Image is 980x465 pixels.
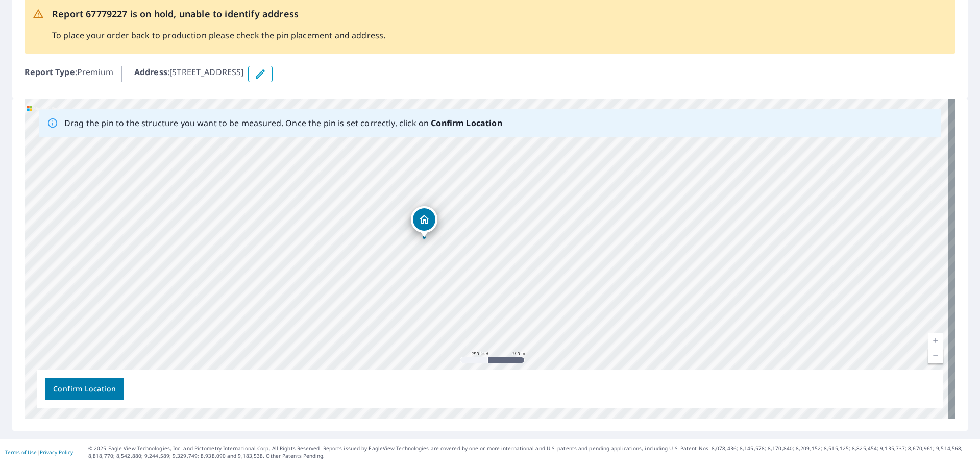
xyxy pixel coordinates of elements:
[134,66,244,82] p: : [STREET_ADDRESS]
[5,449,73,455] p: |
[411,206,437,238] div: Dropped pin, building 1, Residential property, 4350 23 St NW EDMONTON, AB T6T1X8
[52,7,385,21] p: Report 67779227 is on hold, unable to identify address
[431,117,502,129] b: Confirm Location
[928,333,943,348] a: Current Level 16, Zoom In
[45,378,124,400] button: Confirm Location
[88,445,975,460] p: © 2025 Eagle View Technologies, Inc. and Pictometry International Corp. All Rights Reserved. Repo...
[134,66,167,78] b: Address
[928,348,943,363] a: Current Level 16, Zoom Out
[40,449,73,456] a: Privacy Policy
[24,66,75,78] b: Report Type
[64,117,502,129] p: Drag the pin to the structure you want to be measured. Once the pin is set correctly, click on
[5,449,37,456] a: Terms of Use
[52,29,385,41] p: To place your order back to production please check the pin placement and address.
[53,383,116,396] span: Confirm Location
[24,66,113,82] p: : Premium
